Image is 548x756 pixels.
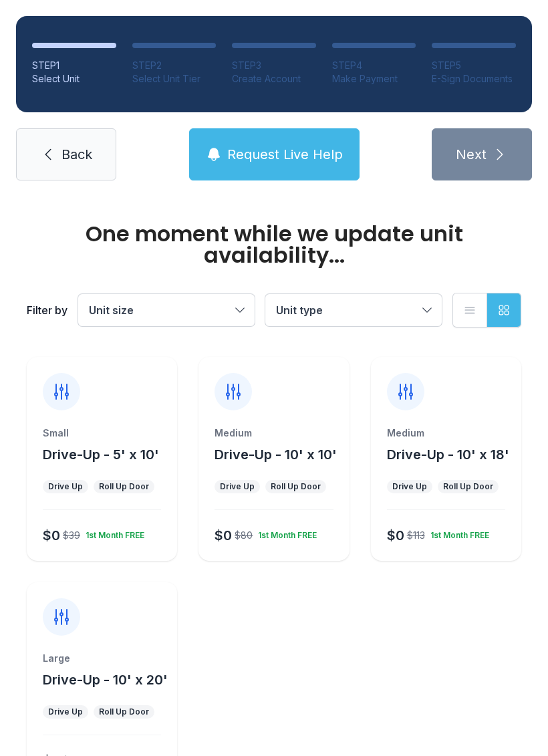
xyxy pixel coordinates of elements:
[392,481,427,492] div: Drive Up
[271,481,321,492] div: Roll Up Door
[232,72,316,86] div: Create Account
[332,72,416,86] div: Make Payment
[48,481,83,492] div: Drive Up
[99,481,149,492] div: Roll Up Door
[253,525,317,541] div: 1st Month FREE
[27,223,521,266] div: One moment while we update unit availability...
[43,447,159,463] span: Drive-Up - 5' x 10'
[227,145,343,164] span: Request Live Help
[132,59,217,72] div: STEP 2
[63,529,80,542] div: $39
[43,426,161,440] div: Small
[456,145,487,164] span: Next
[443,481,493,492] div: Roll Up Door
[387,445,509,464] button: Drive-Up - 10' x 18'
[80,525,144,541] div: 1st Month FREE
[387,526,404,545] div: $0
[32,72,116,86] div: Select Unit
[387,426,505,440] div: Medium
[215,445,337,464] button: Drive-Up - 10' x 10'
[89,303,134,317] span: Unit size
[332,59,416,72] div: STEP 4
[235,529,253,542] div: $80
[27,302,67,318] div: Filter by
[61,145,92,164] span: Back
[99,707,149,717] div: Roll Up Door
[407,529,425,542] div: $113
[276,303,323,317] span: Unit type
[43,670,168,689] button: Drive-Up - 10' x 20'
[232,59,316,72] div: STEP 3
[32,59,116,72] div: STEP 1
[132,72,217,86] div: Select Unit Tier
[215,447,337,463] span: Drive-Up - 10' x 10'
[48,707,83,717] div: Drive Up
[43,526,60,545] div: $0
[215,526,232,545] div: $0
[432,72,516,86] div: E-Sign Documents
[432,59,516,72] div: STEP 5
[43,672,168,688] span: Drive-Up - 10' x 20'
[387,447,509,463] span: Drive-Up - 10' x 18'
[43,652,161,665] div: Large
[265,294,442,326] button: Unit type
[220,481,255,492] div: Drive Up
[78,294,255,326] button: Unit size
[43,445,159,464] button: Drive-Up - 5' x 10'
[425,525,489,541] div: 1st Month FREE
[215,426,333,440] div: Medium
